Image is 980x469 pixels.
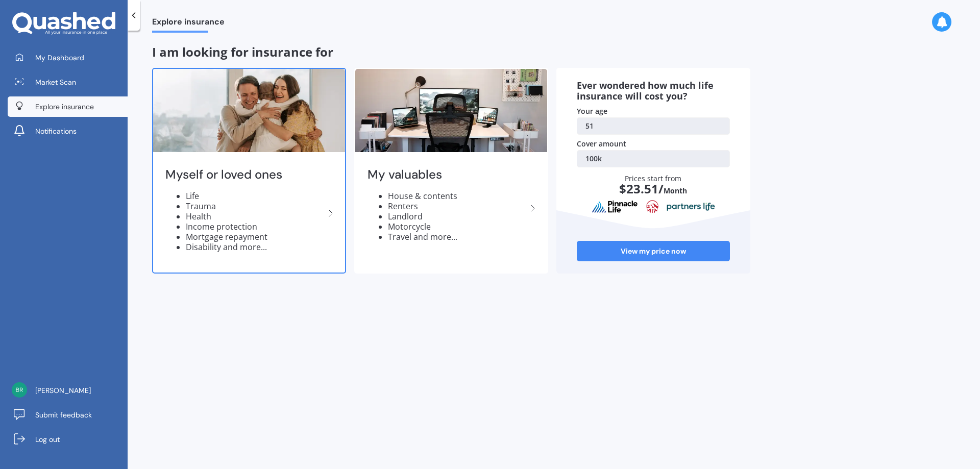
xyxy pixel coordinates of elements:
span: Explore insurance [35,102,94,112]
span: Notifications [35,126,77,136]
li: Life [186,191,325,201]
a: Market Scan [8,72,128,92]
li: Trauma [186,201,325,211]
img: 7909af935bbbd2b9399edf31056e968e [12,382,27,398]
h2: Myself or loved ones [165,167,325,183]
div: Prices start from [587,174,720,205]
span: [PERSON_NAME] [35,385,91,396]
span: I am looking for insurance for [152,43,333,60]
img: My valuables [355,69,547,152]
li: House & contents [388,191,527,201]
a: View my price now [577,241,730,261]
li: Travel and more... [388,232,527,242]
li: Income protection [186,221,325,232]
div: Your age [577,106,730,116]
span: Explore insurance [152,17,225,31]
a: 51 [577,117,730,135]
li: Motorcycle [388,221,527,232]
li: Mortgage repayment [186,232,325,242]
span: Market Scan [35,77,76,87]
span: Log out [35,434,60,445]
a: 100k [577,150,730,167]
a: Notifications [8,121,128,141]
img: partnersLife [667,202,716,211]
div: Cover amount [577,139,730,149]
a: Explore insurance [8,96,128,117]
h2: My valuables [367,167,527,183]
a: Log out [8,429,128,450]
div: Ever wondered how much life insurance will cost you? [577,80,730,102]
li: Renters [388,201,527,211]
img: Myself or loved ones [153,69,345,152]
a: [PERSON_NAME] [8,380,128,401]
li: Health [186,211,325,221]
img: aia [646,200,658,213]
li: Landlord [388,211,527,221]
span: Submit feedback [35,410,92,420]
li: Disability and more... [186,242,325,252]
span: Month [664,186,687,195]
span: My Dashboard [35,53,84,63]
span: $ 23.51 / [619,180,664,197]
img: pinnacle [592,200,639,213]
a: Submit feedback [8,405,128,425]
a: My Dashboard [8,47,128,68]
